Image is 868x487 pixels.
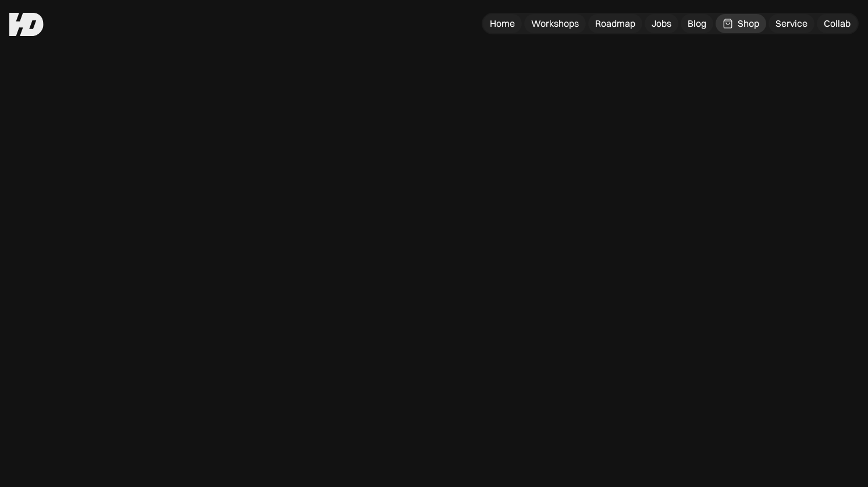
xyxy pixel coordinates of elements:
[490,17,515,30] div: Home
[483,14,522,33] a: Home
[769,14,814,33] a: Service
[688,17,706,30] div: Blog
[645,14,678,33] a: Jobs
[824,17,851,30] div: Collab
[531,17,579,30] div: Workshops
[775,17,807,30] div: Service
[716,14,766,33] a: Shop
[817,14,858,33] a: Collab
[652,17,671,30] div: Jobs
[681,14,713,33] a: Blog
[588,14,642,33] a: Roadmap
[524,14,586,33] a: Workshops
[595,17,635,30] div: Roadmap
[738,17,759,30] div: Shop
